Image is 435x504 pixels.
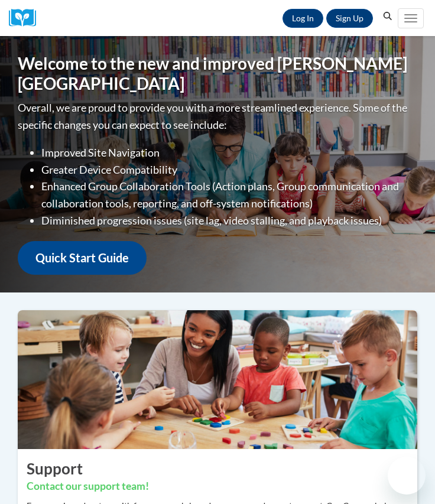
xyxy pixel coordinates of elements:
li: Greater Device Compatibility [41,161,417,178]
a: Quick Start Guide [18,241,147,275]
h2: Support [27,458,408,479]
li: Enhanced Group Collaboration Tools (Action plans, Group communication and collaboration tools, re... [41,178,417,212]
h1: Welcome to the new and improved [PERSON_NAME][GEOGRAPHIC_DATA] [18,54,417,93]
a: Log In [283,9,323,28]
h3: Contact our support team! [27,479,408,494]
a: Register [326,9,373,28]
li: Diminished progression issues (site lag, video stalling, and playback issues) [41,212,417,229]
iframe: Button to launch messaging window [388,457,426,495]
p: Overall, we are proud to provide you with a more streamlined experience. Some of the specific cha... [18,99,417,134]
button: Search [379,9,397,24]
a: Cox Campus [9,9,44,27]
li: Improved Site Navigation [41,144,417,161]
img: ... [9,310,426,449]
img: Logo brand [9,9,44,27]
